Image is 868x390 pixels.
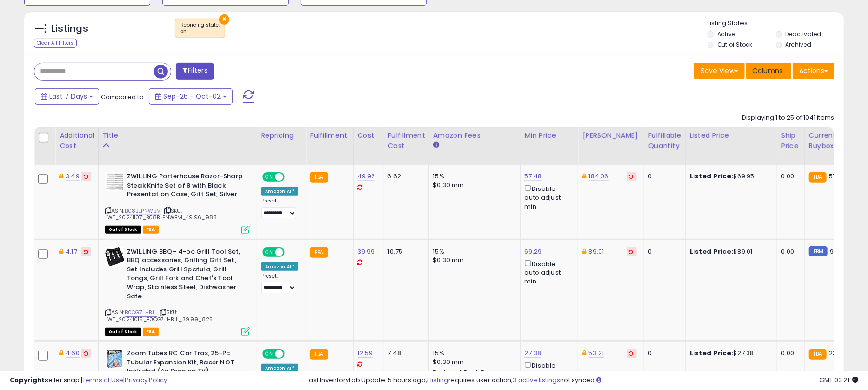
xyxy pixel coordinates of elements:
a: 53.21 [589,349,604,358]
div: Amazon AI * [261,262,299,271]
label: Deactivated [786,30,822,38]
span: All listings that are currently out of stock and unavailable for purchase on Amazon [105,226,141,234]
small: FBA [310,172,328,183]
small: FBA [310,349,328,360]
span: Compared to: [101,93,145,102]
div: 0 [648,247,678,256]
div: Ship Price [781,131,801,151]
a: B0CG7LHBJL [125,309,157,317]
button: × [219,14,229,25]
div: 15% [433,247,513,256]
div: Preset: [261,273,299,295]
div: $0.30 min [433,256,513,265]
span: | SKU: LWT_20241107_B08BLPNWBM_49.96_988 [105,207,217,221]
div: Clear All Filters [34,39,77,48]
a: B08BLPNWBM [125,207,161,215]
b: ZWILLING Porterhouse Razor-Sharp Steak Knife Set of 8 with Black Presentation Case, Gift Set, Silver [127,172,244,202]
div: Repricing [261,131,302,141]
img: 41ey5-kLuGL._SL40_.jpg [105,172,124,191]
div: 15% [433,349,513,358]
a: 27.38 [524,349,541,358]
h5: Listings [51,22,88,36]
div: ASIN: [105,172,250,233]
button: Save View [694,63,745,79]
a: 4.17 [66,247,77,256]
span: Columns [752,66,783,76]
a: Terms of Use [82,376,123,385]
div: Min Price [524,131,574,141]
div: $69.95 [690,172,770,181]
a: Privacy Policy [125,376,167,385]
span: Sep-26 - Oct-02 [163,92,221,101]
span: OFF [283,173,298,181]
a: 89.01 [589,247,604,256]
span: 23.88 [829,349,846,358]
a: 57.48 [524,172,542,181]
a: 49.96 [358,172,375,181]
div: 0.00 [781,247,797,256]
span: FBA [143,328,159,336]
span: Last 7 Days [49,92,87,101]
div: Disable auto adjust min [524,258,571,286]
a: 1 listing [427,376,448,385]
div: 0 [648,172,678,181]
div: Listed Price [690,131,773,141]
button: Sep-26 - Oct-02 [149,88,233,105]
span: OFF [283,248,298,256]
img: 41kWon9yuLL._SL40_.jpg [105,247,124,266]
div: 7.48 [388,349,422,358]
a: 4.60 [66,349,80,358]
div: 10.75 [388,247,422,256]
div: 6.62 [388,172,422,181]
div: $0.30 min [433,181,513,189]
span: ON [263,350,275,358]
div: Fulfillment Cost [388,131,425,151]
div: Disable auto adjust min [524,360,571,388]
label: Archived [786,40,812,49]
small: FBM [809,246,828,256]
a: 12.59 [358,349,373,358]
div: 0.00 [781,349,797,358]
div: $0.30 min [433,358,513,366]
button: Last 7 Days [35,88,99,105]
b: Listed Price: [690,247,734,256]
div: Amazon Fees [433,131,516,141]
button: Actions [793,63,834,79]
span: ON [263,173,275,181]
a: 69.29 [524,247,542,256]
div: Fulfillable Quantity [648,131,681,151]
div: ASIN: [105,247,250,335]
a: 39.99 [358,247,375,256]
div: seller snap | | [10,376,167,385]
div: $27.38 [690,349,770,358]
span: 57 [829,172,836,181]
a: 184.06 [589,172,609,181]
span: ON [263,248,275,256]
button: Columns [746,63,791,79]
div: Disable auto adjust min [524,183,571,211]
b: Listed Price: [690,349,734,358]
span: 2025-10-10 03:21 GMT [819,376,858,385]
div: Amazon AI * [261,187,299,196]
small: FBA [809,349,827,360]
div: 0 [648,349,678,358]
div: 15% [433,172,513,181]
div: Additional Cost [59,131,94,151]
small: FBA [310,247,328,258]
img: 516SE5PvH-L._SL40_.jpg [105,349,124,368]
button: Filters [176,63,214,80]
span: FBA [143,226,159,234]
div: Fulfillment [310,131,349,141]
div: Displaying 1 to 25 of 1041 items [742,113,834,122]
div: Last InventoryLab Update: 5 hours ago, requires user action, not synced. [307,376,858,385]
div: 0.00 [781,172,797,181]
div: [PERSON_NAME] [582,131,640,141]
b: Zoom Tubes RC Car Trax, 25-Pc Tubular Expansion Kit, Racer NOT Included (As Seen on TV) [127,349,244,378]
b: ZWILLING BBQ+ 4-pc Grill Tool Set, BBQ accessories, Grilling Gift Set, Set Includes Grill Spatula... [127,247,244,303]
div: on [180,28,220,35]
small: Amazon Fees. [433,141,439,149]
a: 3 active listings [513,376,560,385]
span: Repricing state : [180,21,220,36]
strong: Copyright [10,376,45,385]
div: $89.01 [690,247,770,256]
